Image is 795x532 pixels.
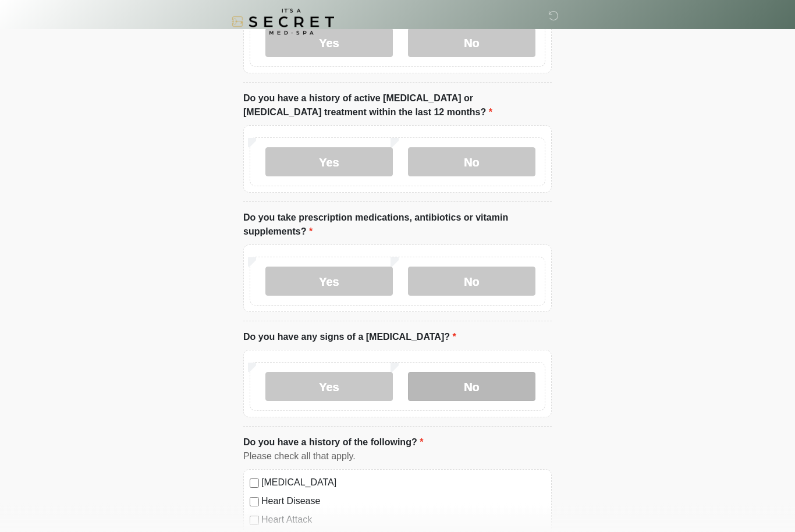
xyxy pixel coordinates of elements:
[243,450,552,464] div: Please check all that apply.
[250,516,259,526] input: Heart Attack
[265,373,393,402] label: Yes
[261,476,545,490] label: [MEDICAL_DATA]
[232,9,334,35] img: It's A Secret Med Spa Logo
[243,331,456,345] label: Do you have any signs of a [MEDICAL_DATA]?
[265,148,393,177] label: Yes
[261,495,545,509] label: Heart Disease
[243,211,552,239] label: Do you take prescription medications, antibiotics or vitamin supplements?
[408,148,535,177] label: No
[243,436,423,450] label: Do you have a history of the following?
[261,513,545,527] label: Heart Attack
[243,92,552,120] label: Do you have a history of active [MEDICAL_DATA] or [MEDICAL_DATA] treatment within the last 12 mon...
[250,479,259,488] input: [MEDICAL_DATA]
[408,267,535,296] label: No
[408,373,535,402] label: No
[265,267,393,296] label: Yes
[250,498,259,507] input: Heart Disease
